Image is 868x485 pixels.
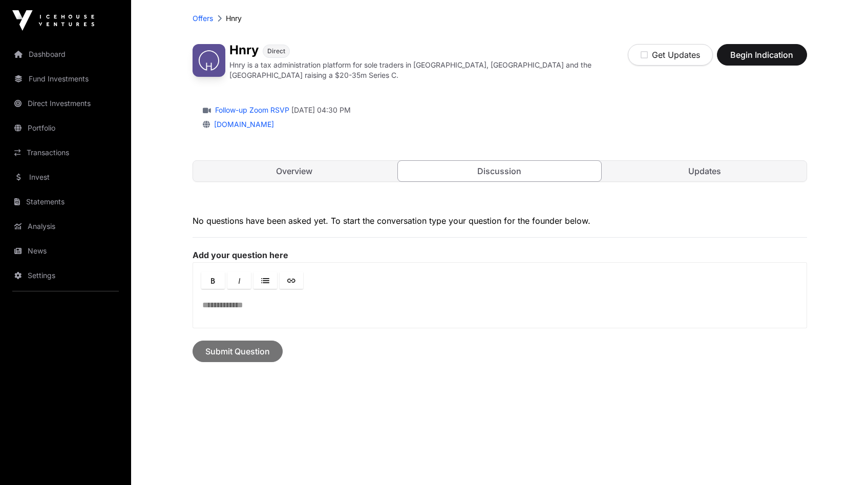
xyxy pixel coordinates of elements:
a: Offers [193,13,213,24]
span: [DATE] 04:30 PM [291,105,351,115]
a: Link [280,272,303,289]
a: Lists [253,272,277,289]
a: Statements [8,191,123,213]
p: Hnry [226,13,242,24]
a: [DOMAIN_NAME] [210,120,274,129]
h1: Hnry [229,44,259,58]
img: Hnry [193,44,225,77]
p: No questions have been asked yet. To start the conversation type your question for the founder be... [193,215,807,227]
a: Overview [193,161,396,181]
a: Direct Investments [8,92,123,115]
a: Analysis [8,215,123,238]
a: Discussion [397,160,602,182]
a: Bold [201,272,225,289]
button: Get Updates [628,44,713,66]
label: Add your question here [193,250,807,260]
a: News [8,240,123,262]
a: Transactions [8,141,123,164]
a: Begin Indication [717,54,807,65]
a: Updates [603,161,807,181]
a: Settings [8,264,123,287]
a: Fund Investments [8,68,123,90]
a: Portfolio [8,117,123,139]
a: Dashboard [8,43,123,66]
p: Hnry is a tax administration platform for sole traders in [GEOGRAPHIC_DATA], [GEOGRAPHIC_DATA] an... [229,60,628,80]
img: Icehouse Ventures Logo [12,10,94,31]
a: Follow-up Zoom RSVP [213,105,289,115]
span: Begin Indication [730,49,794,61]
span: Direct [267,47,285,55]
a: Italic [227,272,251,289]
iframe: Chat Widget [817,436,868,485]
a: Invest [8,166,123,188]
nav: Tabs [193,161,807,181]
button: Begin Indication [717,44,807,66]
